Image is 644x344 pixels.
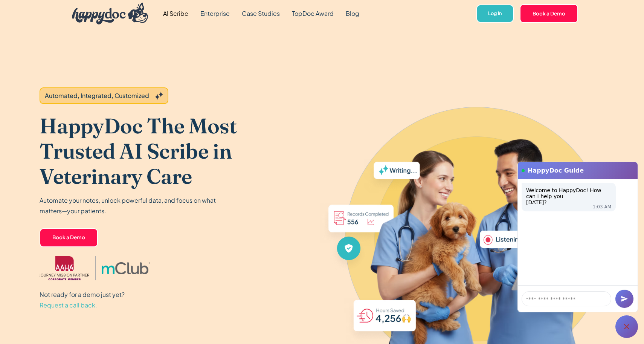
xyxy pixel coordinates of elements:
[155,92,163,100] img: Grey sparkles.
[520,4,578,23] a: Book a Demo
[40,256,89,280] img: AAHA Advantage logo
[40,195,220,216] p: Automate your notes, unlock powerful data, and focus on what matters—your patients.
[45,91,149,100] div: Automated, Integrated, Customized
[40,113,294,189] h1: HappyDoc The Most Trusted AI Scribe in Veterinary Care
[476,5,514,23] a: Log In
[40,301,97,309] span: Request a call back.
[40,228,98,247] a: Book a Demo
[66,1,148,26] a: home
[40,289,125,310] p: Not ready for a demo just yet?
[72,3,148,24] img: HappyDoc Logo: A happy dog with his ear up, listening.
[102,262,150,274] img: mclub logo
